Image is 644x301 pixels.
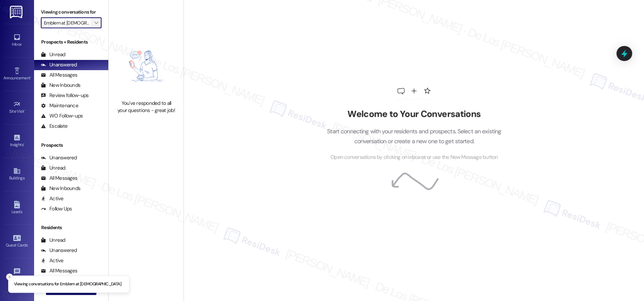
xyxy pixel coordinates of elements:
[41,237,65,244] div: Unread
[41,102,78,109] div: Maintenance
[41,92,89,99] div: Review follow-ups
[94,20,98,26] i: 
[41,154,77,161] div: Unanswered
[317,127,512,146] p: Start connecting with your residents and prospects. Select an existing conversation or create a n...
[41,82,80,89] div: New Inbounds
[41,164,65,172] div: Unread
[41,195,64,202] div: Active
[41,247,77,254] div: Unanswered
[14,281,121,287] p: Viewing conversations for Emblem at [DEMOGRAPHIC_DATA]
[34,142,108,149] div: Prospects
[3,98,31,117] a: Site Visit •
[30,75,31,79] span: •
[116,100,176,114] div: You've responded to all your questions - great job!
[3,165,31,184] a: Buildings
[317,109,512,120] h2: Welcome to Your Conversations
[41,112,83,120] div: WO Follow-ups
[41,7,101,17] label: Viewing conversations for
[6,273,13,280] button: Close toast
[41,61,77,68] div: Unanswered
[44,17,91,28] input: All communities
[3,199,31,217] a: Leads
[41,175,77,182] div: All Messages
[41,185,80,192] div: New Inbounds
[34,38,108,46] div: Prospects + Residents
[3,132,31,150] a: Insights •
[3,232,31,251] a: Guest Cards
[34,224,108,231] div: Residents
[116,36,176,96] img: empty-state
[25,108,26,113] span: •
[41,257,64,264] div: Active
[41,205,72,212] div: Follow Ups
[41,51,65,58] div: Unread
[330,153,498,162] span: Open conversations by clicking on inboxes or use the New Message button
[3,31,31,50] a: Inbox
[41,123,67,130] div: Escalate
[10,6,24,18] img: ResiDesk Logo
[41,267,77,274] div: All Messages
[41,72,77,79] div: All Messages
[23,141,25,146] span: •
[3,266,31,284] a: Templates •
